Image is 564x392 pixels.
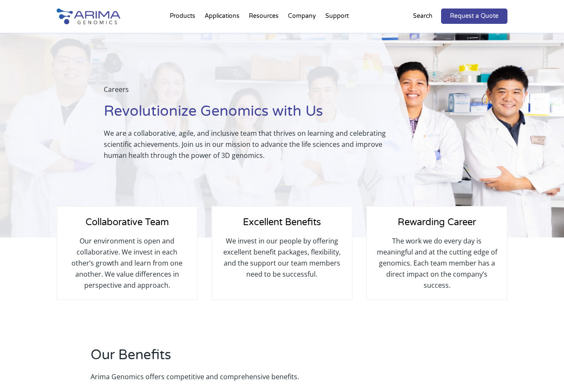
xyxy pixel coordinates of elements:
p: Search [413,11,433,22]
span: Rewarding Career [398,217,476,228]
img: Arima-Genomics-logo [57,9,120,24]
span: Excellent Benefits [243,217,321,228]
p: Our environment is open and collaborative. We invest in each other’s growth and learn from one an... [66,235,188,291]
h2: Our Benefits [91,346,389,371]
p: Arima Genomics offers competitive and comprehensive benefits. [91,371,389,382]
a: Request a Quote [441,9,507,24]
p: The work we do every day is meaningful and at the cutting edge of genomics. Each team member has ... [376,235,498,291]
p: Careers [104,84,394,102]
p: We invest in our people by offering excellent benefit packages, flexibility, and the support our ... [221,235,343,280]
h1: Revolutionize Genomics with Us [104,102,394,128]
span: Collaborative Team [85,217,169,228]
p: We are a collaborative, agile, and inclusive team that thrives on learning and celebrating scient... [104,128,394,161]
